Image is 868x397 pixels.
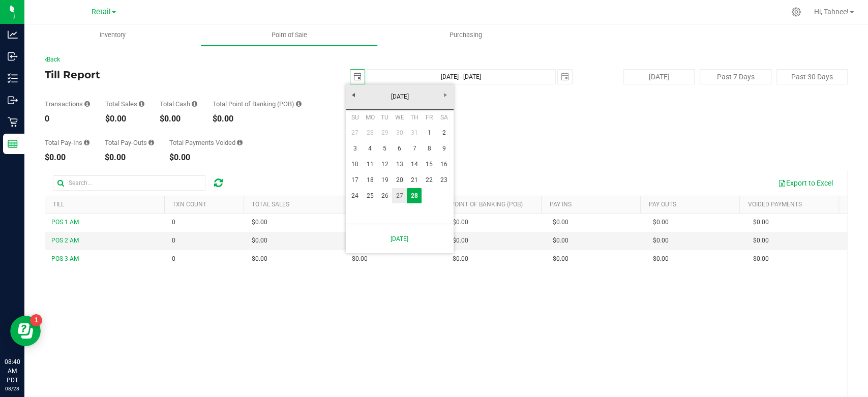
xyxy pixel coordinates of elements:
[363,125,377,141] a: 28
[252,218,267,227] span: $0.00
[747,201,801,208] a: Voided Payments
[105,115,144,123] div: $0.00
[53,175,205,191] input: Search...
[351,228,448,249] a: [DATE]
[8,117,18,127] inline-svg: Retail
[363,157,377,172] a: 11
[8,29,18,40] inline-svg: Analytics
[24,24,201,46] a: Inventory
[172,218,175,227] span: 0
[53,201,64,208] a: Till
[407,125,422,141] a: 31
[348,188,363,204] a: 24
[252,201,289,208] a: Total Sales
[653,218,669,227] span: $0.00
[346,87,362,103] a: Previous
[422,141,436,157] a: 8
[348,157,363,172] a: 10
[553,254,568,264] span: $0.00
[84,101,90,107] i: Count of all successful payment transactions, possibly including voids, refunds, and cash-back fr...
[407,188,422,204] a: 28
[422,125,436,141] a: 1
[213,115,302,123] div: $0.00
[549,201,571,208] a: Pay Ins
[296,101,302,107] i: Sum of the successful, non-voided point-of-banking payment transaction amounts, both via payment ...
[422,172,436,188] a: 22
[192,101,197,107] i: Sum of all successful, non-voided cash payment transaction amounts (excluding tips and transactio...
[105,101,144,107] div: Total Sales
[790,7,802,17] div: Manage settings
[452,236,468,246] span: $0.00
[45,115,90,123] div: 0
[407,172,422,188] a: 21
[348,125,363,141] a: 27
[92,8,111,16] span: Retail
[345,89,455,105] a: [DATE]
[558,70,572,84] span: select
[201,24,377,46] a: Point of Sale
[653,236,669,246] span: $0.00
[377,172,392,188] a: 19
[252,254,267,264] span: $0.00
[437,141,452,157] a: 9
[623,69,695,84] button: [DATE]
[172,254,175,264] span: 0
[84,139,89,146] i: Sum of all cash pay-ins added to tills within the date range.
[237,139,243,146] i: Sum of all voided payment transaction amounts (excluding tips and transaction fees) within the da...
[8,73,18,83] inline-svg: Inventory
[86,30,139,40] span: Inventory
[363,141,377,157] a: 4
[350,70,365,84] span: select
[814,8,849,16] span: Hi, Tahnee!
[172,201,206,208] a: TXN Count
[8,139,18,149] inline-svg: Reports
[437,172,452,188] a: 23
[437,157,452,172] a: 16
[436,30,496,40] span: Purchasing
[213,101,302,107] div: Total Point of Banking (POB)
[450,201,522,208] a: Point of Banking (POB)
[392,125,407,141] a: 30
[45,69,312,80] h4: Till Report
[172,236,175,246] span: 0
[407,188,422,204] td: Current focused date is Thursday, August 28, 2025
[392,110,407,125] th: Wednesday
[392,141,407,157] a: 6
[10,316,41,346] iframe: Resource center
[5,357,20,385] p: 08:40 AM PDT
[169,154,243,162] div: $0.00
[139,101,144,107] i: Sum of all successful, non-voided payment transaction amounts (excluding tips and transaction fee...
[653,254,669,264] span: $0.00
[377,24,554,46] a: Purchasing
[252,236,267,246] span: $0.00
[45,101,90,107] div: Transactions
[377,125,392,141] a: 29
[700,69,771,84] button: Past 7 Days
[771,174,840,192] button: Export to Excel
[377,188,392,204] a: 26
[407,157,422,172] a: 14
[392,188,407,204] a: 27
[160,101,197,107] div: Total Cash
[437,125,452,141] a: 2
[105,154,154,162] div: $0.00
[5,385,20,392] p: 08/28
[348,141,363,157] a: 3
[105,139,154,146] div: Total Pay-Outs
[753,218,769,227] span: $0.00
[8,51,18,62] inline-svg: Inbound
[363,110,377,125] th: Monday
[363,172,377,188] a: 18
[45,56,60,63] a: Back
[392,157,407,172] a: 13
[30,314,42,326] iframe: Resource center unread badge
[407,141,422,157] a: 7
[392,172,407,188] a: 20
[407,110,422,125] th: Thursday
[648,201,676,208] a: Pay Outs
[348,172,363,188] a: 17
[352,254,368,264] span: $0.00
[553,218,568,227] span: $0.00
[553,236,568,246] span: $0.00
